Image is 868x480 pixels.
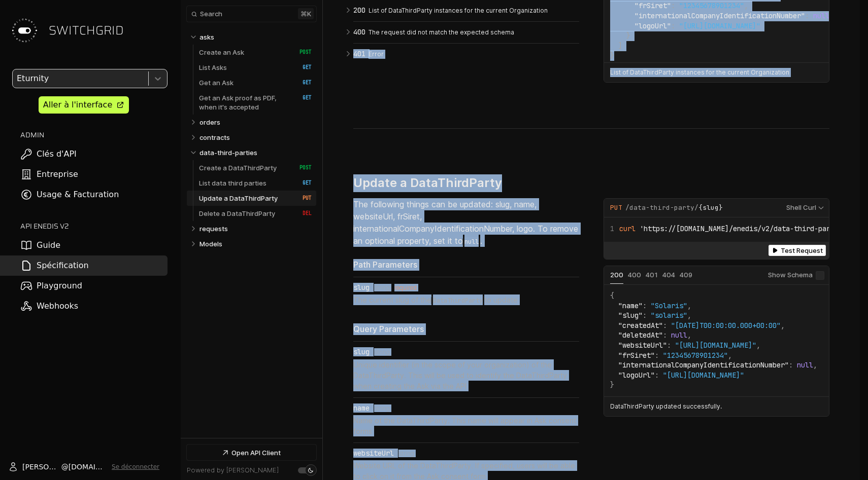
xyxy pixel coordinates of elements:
[369,50,576,59] p: Error
[199,194,278,203] p: Update a DataThirdParty
[604,266,829,416] div: Example Responses
[797,360,813,370] span: null
[353,28,365,36] span: 400
[61,462,69,472] span: @
[618,41,622,50] span: ]
[671,321,781,330] span: "[DATE]T00:00:00.000+00:00"
[610,68,789,77] p: List of DataThirdParty instances for the current Organization
[618,311,643,320] span: "slug"
[199,29,312,45] a: asks
[199,191,312,206] a: Update a DataThirdParty PUT
[781,321,785,330] span: ,
[369,6,576,15] p: List of DataThirdParty instances for the current Organization
[199,160,312,175] a: Create a DataThirdParty POST
[39,96,129,114] a: Aller à l'interface
[618,360,789,370] span: "internationalCompanyIdentificationNumber"
[651,311,687,320] span: "solaris"
[353,323,579,335] div: Query Parameters
[655,371,659,380] span: :
[610,291,614,300] span: {
[687,330,691,340] span: ,
[308,467,314,473] div: Set light mode
[675,341,756,350] span: "[URL][DOMAIN_NAME]"
[679,21,760,30] span: "[URL][DOMAIN_NAME]"
[353,198,579,247] p: The following things can be updated: slug, name, websiteUrl, frSiret, internationalCompanyIdentif...
[618,321,663,330] span: "createdAt"
[618,371,655,380] span: "logoUrl"
[628,271,641,279] span: 400
[353,259,579,271] div: Path Parameters
[813,360,817,370] span: ,
[292,94,312,101] span: GET
[610,271,623,279] span: 200
[199,90,312,115] a: Get an Ask proof as PDF, when it's accepted GET
[22,462,61,472] span: [PERSON_NAME]
[353,449,394,457] div: websiteUrl
[49,22,124,39] span: SWITCHGRID
[292,210,312,217] span: DEL
[353,283,370,291] div: slug
[756,341,760,350] span: ,
[625,203,723,212] span: /data-third-party/
[618,351,655,360] span: "frSiret"
[618,341,667,350] span: "websiteUrl"
[43,99,112,111] div: Aller à l'interface
[635,11,805,20] span: "internationalCompanyIdentificationNumber"
[663,351,728,360] span: "12345678901234"
[680,271,692,279] span: 409
[181,25,322,438] nav: Table of contents for Api
[199,63,227,72] p: List Asks
[199,45,312,60] a: Create an Ask POST
[8,14,41,47] img: Switchgrid Logo
[431,297,484,305] code: DataThirdParty
[20,130,168,140] h2: ADMIN
[200,10,222,18] span: Search
[199,145,312,160] a: data-third-parties
[199,236,312,251] a: Models
[667,341,671,350] span: :
[292,79,312,86] span: GET
[112,463,159,471] button: Se déconnecter
[353,404,370,412] div: name
[69,462,108,472] span: [DOMAIN_NAME]
[768,266,824,284] label: Show Schema
[635,1,671,10] span: "frSiret"
[671,21,675,30] span: :
[619,224,636,233] span: curl
[199,93,289,112] p: Get an Ask proof as PDF, when it's accepted
[369,28,576,37] p: The request did not match the expected schema
[687,311,691,320] span: ,
[374,405,390,412] span: string
[199,206,312,221] a: Delete a DataThirdParty DEL
[199,60,312,75] a: List Asks GET
[663,330,667,340] span: :
[626,31,630,40] span: }
[199,75,312,90] a: Get an Ask GET
[374,349,390,356] span: string
[298,8,314,19] kbd: ⌘ k
[671,330,687,340] span: null
[353,6,365,14] span: 200
[610,380,614,389] span: }
[728,351,732,360] span: ,
[199,148,257,157] p: data-third-parties
[651,301,687,310] span: "Solaris"
[199,78,233,87] p: Get an Ask
[394,284,417,291] div: required
[353,175,502,190] h3: Update a DataThirdParty
[292,49,312,56] span: POST
[698,203,723,212] em: {slug}
[199,221,312,236] a: requests
[805,11,809,20] span: :
[199,130,312,145] a: contracts
[646,271,658,279] span: 401
[199,178,266,188] p: List data third parties
[353,22,579,43] button: 400 The request did not match the expected schema
[292,164,312,171] span: POST
[199,224,228,233] p: requests
[655,351,659,360] span: :
[199,118,220,127] p: orders
[643,311,647,320] span: :
[769,245,826,256] button: Test Request
[610,203,622,212] span: PUT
